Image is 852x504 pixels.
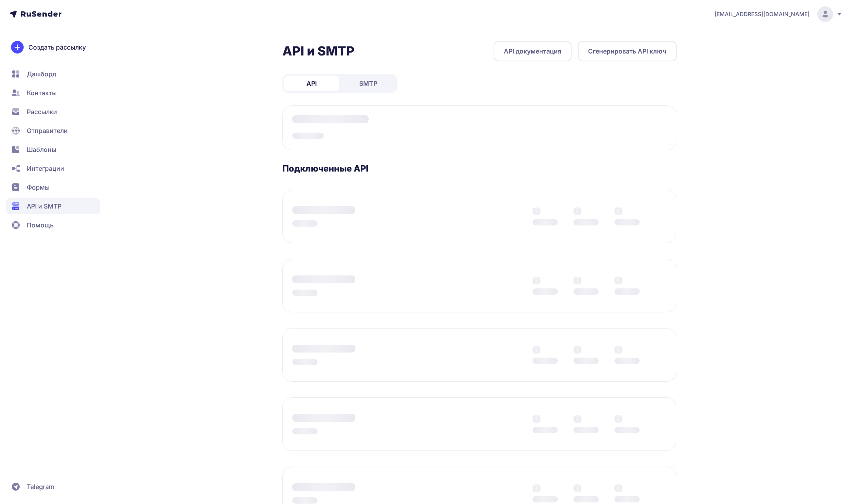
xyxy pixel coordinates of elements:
[282,163,677,174] h3: Подключенные API
[359,79,377,88] span: SMTP
[27,164,64,173] span: Интеграции
[27,220,54,230] span: Помощь
[715,10,809,18] span: [EMAIL_ADDRESS][DOMAIN_NAME]
[284,76,339,91] a: API
[27,107,57,116] span: Рассылки
[27,88,57,98] span: Контакты
[6,479,100,495] a: Telegram
[27,69,56,79] span: Дашборд
[306,79,317,88] span: API
[28,42,86,52] span: Создать рассылку
[27,145,56,154] span: Шаблоны
[27,126,68,135] span: Отправители
[27,201,61,211] span: API и SMTP
[282,43,355,59] h2: API и SMTP
[27,183,50,192] span: Формы
[27,482,54,491] span: Telegram
[341,76,396,91] a: SMTP
[578,41,677,61] button: Сгенерировать API ключ
[494,41,572,61] a: API документация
